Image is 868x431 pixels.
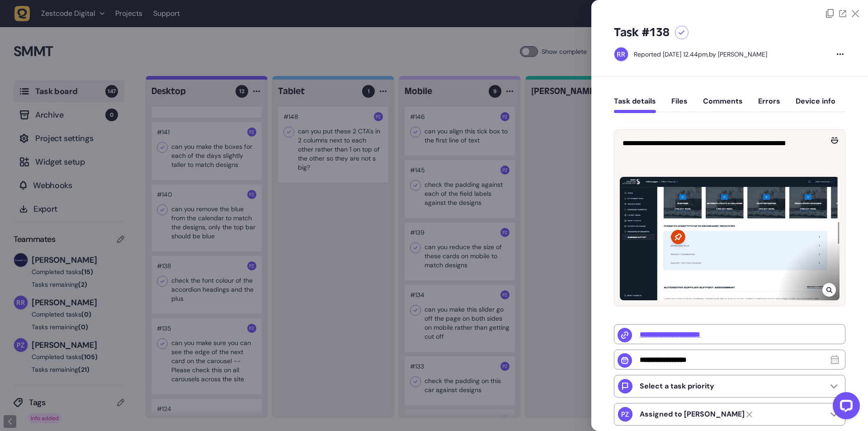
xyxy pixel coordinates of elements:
[634,50,709,58] div: Reported [DATE] 12.44pm,
[640,382,714,391] p: Select a task priority
[634,50,767,59] div: by [PERSON_NAME]
[703,97,743,113] button: Comments
[614,97,656,113] button: Task details
[758,97,780,113] button: Errors
[796,97,835,113] button: Device info
[640,410,745,419] strong: Paris Zisis
[614,25,670,40] h5: Task #138
[614,47,628,61] img: Riki-leigh Robinson
[826,388,863,426] iframe: LiveChat chat widget
[671,97,688,113] button: Files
